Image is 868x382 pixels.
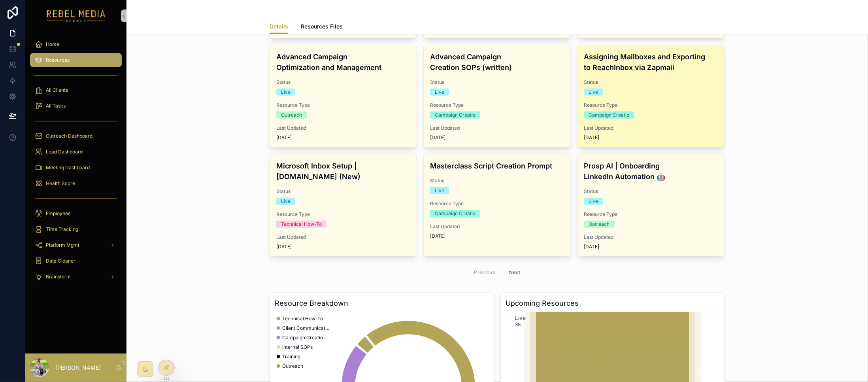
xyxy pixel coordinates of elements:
[25,32,126,294] div: scrollable content
[276,51,410,73] h4: Advanced Campaign Optimization and Management
[584,211,718,217] span: Resource Type
[30,254,122,268] a: Data Cleaner
[30,83,122,97] a: All Clients
[46,103,66,109] span: All Tasks
[46,57,70,63] span: Resources
[589,112,630,119] div: Campaign Creatio
[435,112,476,119] div: Campaign Creatio
[281,112,302,119] div: Outreach
[46,87,68,93] span: All Clients
[515,321,521,327] text: 38
[584,244,600,250] p: [DATE]
[30,99,122,113] a: All Tasks
[46,226,78,233] span: Time Tracking
[282,335,323,341] span: Campaign Creatio
[584,161,718,182] h4: Prosp AI | Onboarding LinkedIn Automation 🤖
[430,233,445,239] p: [DATE]
[270,23,288,30] span: Details
[430,161,564,171] h4: Masterclass Script Creation Prompt
[46,274,71,280] span: Brainstorm
[30,129,122,143] a: Outreach Dashboard
[46,133,92,139] span: Outreach Dashboard
[430,102,564,108] span: Resource Type
[55,364,101,372] p: [PERSON_NAME]
[276,134,292,141] p: [DATE]
[584,102,718,108] span: Resource Type
[430,51,564,73] h4: Advanced Campaign Creation SOPs (written)
[430,178,564,184] span: Status
[584,51,718,73] h4: Assigning Mailboxes and Exporting to ReachInbox via Zapmail
[30,270,122,284] a: Brainstorm
[46,41,59,47] span: Home
[46,165,90,171] span: Meeting Dashboard
[46,210,70,217] span: Employees
[584,188,718,195] span: Status
[435,187,444,194] div: Live
[276,102,410,108] span: Resource Type
[584,79,718,85] span: Status
[276,244,292,250] p: [DATE]
[30,145,122,159] a: Lead Dashboard
[270,19,288,34] a: Details
[46,149,83,155] span: Lead Dashboard
[47,9,106,22] img: App logo
[30,53,122,67] a: Resources
[282,316,323,322] span: Technical How-To
[584,234,718,240] span: Last Updated
[301,23,343,30] span: Resources Files
[515,315,526,321] text: Live
[589,198,598,205] div: Live
[276,234,410,240] span: Last Updated
[589,221,610,228] div: Outreach
[30,206,122,221] a: Employees
[301,19,343,35] a: Resources Files
[270,45,417,148] a: Advanced Campaign Optimization and ManagementStatusLiveResource TypeOutreachLast Updated[DATE]
[46,242,79,248] span: Platform Mgmt
[423,154,571,257] a: Masterclass Script Creation PromptStatusLiveResource TypeCampaign CreatioLast Updated[DATE]
[435,210,476,217] div: Campaign Creatio
[30,222,122,236] a: Time Tracking
[282,354,300,360] span: Training
[430,200,564,207] span: Resource Type
[577,45,725,148] a: Assigning Mailboxes and Exporting to ReachInbox via ZapmailStatusLiveResource TypeCampaign Creati...
[281,89,291,96] div: Live
[281,198,291,205] div: Live
[589,89,598,96] div: Live
[30,37,122,51] a: Home
[430,79,564,85] span: Status
[30,161,122,175] a: Meeting Dashboard
[46,180,75,187] span: Health Score
[430,125,564,131] span: Last Updated
[46,258,75,264] span: Data Cleaner
[276,188,410,195] span: Status
[270,154,417,257] a: Microsoft Inbox Setup | [DOMAIN_NAME] (New)StatusLiveResource TypeTechnical How-ToLast Updated[DATE]
[276,125,410,131] span: Last Updated
[282,325,330,331] span: Client Communication
[282,344,313,350] span: Internal SOPs
[435,89,444,96] div: Live
[30,238,122,252] a: Platform Mgmt
[276,211,410,217] span: Resource Type
[506,298,720,309] h3: Upcoming Resources
[423,45,571,148] a: Advanced Campaign Creation SOPs (written)StatusLiveResource TypeCampaign CreatioLast Updated[DATE]
[430,134,445,141] p: [DATE]
[281,221,322,228] div: Technical How-To
[577,154,725,257] a: Prosp AI | Onboarding LinkedIn Automation 🤖StatusLiveResource TypeOutreachLast Updated[DATE]
[430,223,564,230] span: Last Updated
[276,161,410,182] h4: Microsoft Inbox Setup | [DOMAIN_NAME] (New)
[282,363,303,369] span: Outreach
[275,298,489,309] h3: Resource Breakdown
[30,176,122,191] a: Health Score
[584,125,718,131] span: Last Updated
[584,134,600,141] p: [DATE]
[276,79,410,85] span: Status
[504,266,526,278] button: Next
